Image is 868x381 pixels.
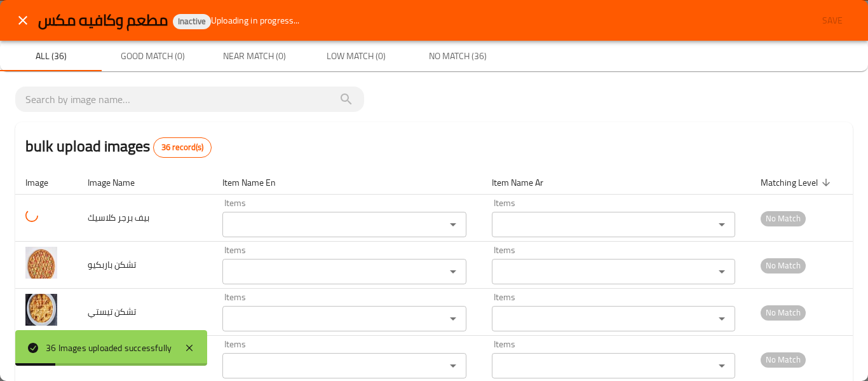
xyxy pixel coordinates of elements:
span: بيف برجر كلاسيك [88,209,149,226]
button: Open [444,216,462,233]
img: تشكن باربكيو [25,247,57,279]
h2: bulk upload images [25,135,212,158]
span: All (36) [8,48,94,64]
span: 36 record(s) [154,141,211,154]
span: No Match [761,258,806,273]
img: تشكن تيستي [25,294,57,326]
span: Near Match (0) [211,48,297,64]
div: Total records count [153,137,212,158]
span: No Match [761,305,806,320]
span: Good Match (0) [109,48,196,64]
span: Inactive [173,16,211,27]
span: تشكن باربكيو [88,256,136,273]
input: search [25,89,354,109]
button: Open [444,357,462,375]
button: Open [713,263,731,281]
div: Inactive [173,14,211,29]
span: No Match [761,352,806,367]
span: Uploading in progress... [211,14,300,27]
span: Image Name [88,175,151,190]
button: Open [713,357,731,375]
span: Matching Level [761,175,834,190]
th: Item Name Ar [482,170,750,195]
button: Open [713,310,731,328]
button: Open [444,263,462,281]
span: تشكن تيستي [88,303,136,320]
div: 36 Images uploaded successfully [46,341,172,355]
span: No Match [761,211,806,226]
th: Item Name En [212,170,481,195]
button: close [8,5,38,36]
span: مطعم وكافيه مكس [38,6,168,34]
span: Low Match (0) [313,48,399,64]
th: Image [15,170,78,195]
button: Open [444,310,462,328]
button: Open [713,216,731,233]
span: No Match (36) [414,48,501,64]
